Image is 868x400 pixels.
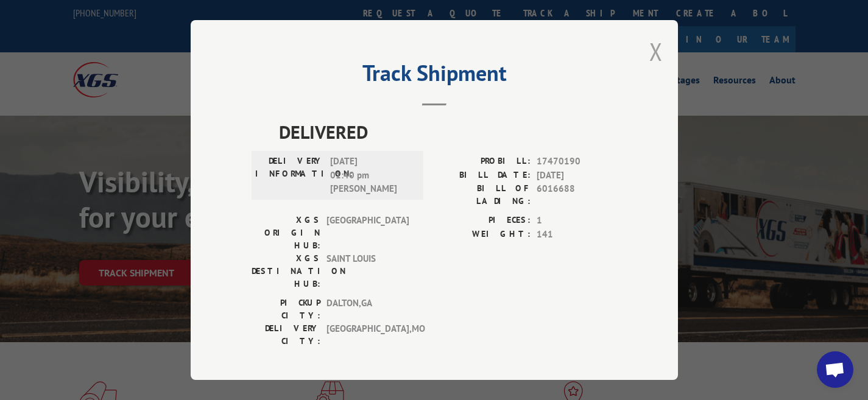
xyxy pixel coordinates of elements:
span: DALTON , GA [326,296,409,322]
span: [GEOGRAPHIC_DATA] , MO [326,322,409,348]
button: Close modal [649,35,663,68]
span: 17470190 [537,155,617,169]
label: PROBILL: [434,155,531,169]
label: DELIVERY INFORMATION: [255,155,324,196]
span: [DATE] 01:40 pm [PERSON_NAME] [330,155,412,196]
label: BILL DATE: [434,168,531,182]
span: SAINT LOUIS [326,252,409,290]
label: PIECES: [434,214,531,228]
h2: Track Shipment [252,65,617,88]
label: XGS DESTINATION HUB: [252,252,320,290]
label: PICKUP CITY: [252,296,320,322]
label: BILL OF LADING: [434,182,531,208]
label: DELIVERY CITY: [252,322,320,348]
label: WEIGHT: [434,227,531,241]
label: XGS ORIGIN HUB: [252,214,320,252]
span: 6016688 [537,182,617,208]
span: [DATE] [537,168,617,182]
div: Open chat [817,351,853,388]
span: 141 [537,227,617,241]
span: DELIVERED [279,118,617,146]
span: 1 [537,214,617,228]
span: [GEOGRAPHIC_DATA] [326,214,409,252]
